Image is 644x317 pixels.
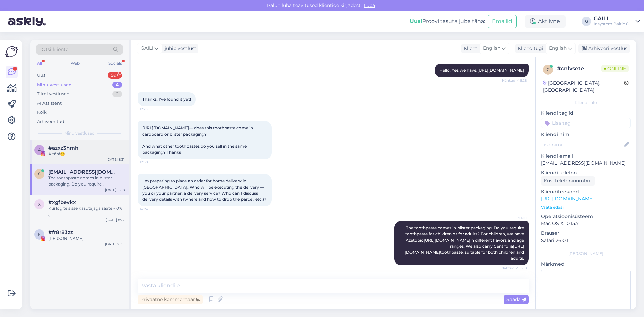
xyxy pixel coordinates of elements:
[106,217,125,222] div: [DATE] 8:22
[105,187,125,192] div: [DATE] 15:18
[142,97,191,102] span: Thanks, I've found it yet!
[48,199,76,205] span: #xgfbevkx
[140,207,165,212] span: 14:24
[549,45,567,52] span: English
[37,109,47,116] div: Kõik
[477,68,524,73] a: [URL][DOMAIN_NAME]
[142,178,266,202] span: I'm preparing to place an order for home delivery in [GEOGRAPHIC_DATA]. Who will be executing the...
[541,261,631,268] p: Märkmed
[405,225,525,261] span: The toothpaste comes in blister packaging. Do you require toothpaste for children or for adults? ...
[37,118,64,125] div: Arhiveeritud
[362,2,377,8] span: Luba
[541,213,631,220] p: Operatsioonisüsteem
[582,17,591,26] div: G
[501,78,527,83] span: Nähtud ✓ 8:28
[48,151,125,157] div: Aitäh!☺️
[541,169,631,176] p: Kliendi telefon
[557,65,601,73] div: # cnlvsete
[141,45,153,52] span: GAILI
[594,16,633,21] div: GAILI
[541,160,631,167] p: [EMAIL_ADDRESS][DOMAIN_NAME]
[541,131,631,138] p: Kliendi nimi
[501,266,527,271] span: Nähtud ✓ 15:18
[106,157,125,162] div: [DATE] 8:31
[541,110,631,117] p: Kliendi tag'id
[142,125,189,130] a: [URL][DOMAIN_NAME]
[541,188,631,195] p: Klienditeekond
[107,59,123,68] div: Socials
[541,153,631,160] p: Kliendi email
[140,107,165,112] span: 12:23
[543,80,624,94] div: [GEOGRAPHIC_DATA], [GEOGRAPHIC_DATA]
[541,220,631,227] p: Mac OS X 10.15.7
[69,59,81,68] div: Web
[138,295,203,304] div: Privaatne kommentaar
[64,130,95,136] span: Minu vestlused
[38,171,41,176] span: 8
[410,18,422,24] b: Uus!
[48,229,73,235] span: #fr8r83zz
[501,216,527,221] span: GAILI
[547,67,550,72] span: c
[37,91,70,97] div: Tiimi vestlused
[140,160,165,165] span: 12:50
[48,235,125,242] div: [PERSON_NAME]
[541,118,631,128] input: Lisa tag
[541,100,631,106] div: Kliendi info
[541,176,595,186] div: Küsi telefoninumbrit
[142,125,254,155] span: — does this toothpaste come in cardboard or blister packaging? And what other toothpastes do you ...
[594,21,633,27] div: Insystem Baltic OÜ
[410,17,485,25] div: Proovi tasuta juba täna:
[541,230,631,237] p: Brauser
[506,296,526,302] span: Saada
[541,141,623,148] input: Lisa nimi
[105,242,125,247] div: [DATE] 21:51
[541,251,631,257] div: [PERSON_NAME]
[112,82,122,88] div: 4
[48,145,78,151] span: #azxz3hmh
[38,147,41,152] span: a
[541,204,631,210] p: Vaata edasi ...
[48,169,118,175] span: 888.ad.astra@gmail.com
[38,202,41,207] span: x
[488,15,517,28] button: Emailid
[5,45,18,58] img: Askly Logo
[483,45,500,52] span: English
[461,45,477,52] div: Klient
[37,82,72,88] div: Minu vestlused
[37,72,45,79] div: Uus
[112,91,122,97] div: 0
[439,68,524,73] span: Hello, Yes we have.
[525,15,566,28] div: Aktiivne
[36,59,43,68] div: All
[48,175,125,187] div: The toothpaste comes in blister packaging. Do you require toothpaste for children or for adults? ...
[162,45,196,52] div: juhib vestlust
[594,16,640,27] a: GAILIInsystem Baltic OÜ
[578,44,630,53] div: Arhiveeri vestlus
[108,72,122,79] div: 99+
[42,46,68,53] span: Otsi kliente
[48,205,125,217] div: Kui logite sisse kasutajaga saate -10% :)
[37,100,62,107] div: AI Assistent
[541,237,631,244] p: Safari 26.0.1
[38,232,41,237] span: f
[424,237,470,243] a: [URL][DOMAIN_NAME]
[515,45,543,52] div: Klienditugi
[601,65,629,72] span: Online
[541,196,594,202] a: [URL][DOMAIN_NAME]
